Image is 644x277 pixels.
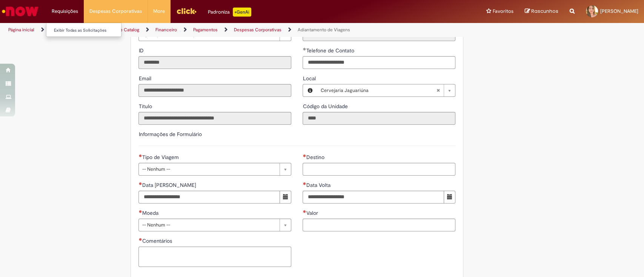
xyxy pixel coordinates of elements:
input: Valor [303,219,455,231]
a: Adiantamento de Viagens [298,27,350,33]
span: Valor [306,210,319,216]
span: Necessários [138,238,142,241]
span: [PERSON_NAME] [600,8,638,14]
span: Data [PERSON_NAME] [142,182,197,188]
input: Telefone de Contato [303,56,455,69]
input: Data Ida [138,191,280,204]
label: Informações de Formulário [138,131,201,138]
input: Email [138,84,291,97]
abbr: Limpar campo Local [432,84,444,96]
ul: Requisições [46,23,121,37]
a: Financeiro [155,27,177,33]
a: Exibir Todas as Solicitações [46,26,129,35]
a: Service Catalog [107,27,139,33]
span: Obrigatório Preenchido [303,47,306,51]
span: Moeda [142,210,160,216]
span: -- Nenhum -- [142,219,276,231]
span: Somente leitura - ID [138,47,145,54]
span: Cervejaria Jaguariúna [320,84,436,96]
span: Data Volta [306,182,332,188]
span: Tipo de Viagem [142,154,180,161]
span: Requisições [52,8,78,15]
span: Necessários [138,210,142,213]
span: Despesas Corporativas [89,8,142,15]
span: Destino [306,154,326,161]
label: Somente leitura - ID [138,47,145,54]
a: Cervejaria JaguariúnaLimpar campo Local [317,84,455,96]
span: Necessários [303,182,306,185]
label: Somente leitura - Título [138,103,153,110]
span: Somente leitura - Email [138,75,152,82]
input: ID [138,56,291,69]
input: Título [138,112,291,125]
span: Telefone de Contato [306,47,355,54]
a: Rascunhos [525,8,558,15]
input: Data Volta [303,191,444,204]
img: click_logo_yellow_360x200.png [176,5,197,17]
span: Rascunhos [531,8,558,15]
a: Página inicial [8,27,34,33]
button: Mostrar calendário para Data Ida [280,191,291,204]
textarea: Comentários [138,246,291,267]
label: Somente leitura - Email [138,75,152,82]
span: Necessários [138,154,142,157]
span: Local [303,75,317,82]
span: Necessários [138,182,142,185]
label: Somente leitura - Código da Unidade [303,103,349,110]
a: Pagamentos [193,27,218,33]
ul: Trilhas de página [6,23,424,37]
span: More [153,8,165,15]
p: +GenAi [233,8,251,17]
span: -- Nenhum -- [142,163,276,175]
div: Padroniza [208,8,251,17]
span: Comentários [142,237,173,244]
span: Necessários [303,154,306,157]
span: Necessários [303,210,306,213]
button: Local, Visualizar este registro Cervejaria Jaguariúna [303,84,317,96]
img: ServiceNow [1,4,40,19]
input: Código da Unidade [303,112,455,125]
input: Destino [303,163,455,176]
button: Mostrar calendário para Data Volta [444,191,455,204]
a: Despesas Corporativas [234,27,281,33]
span: Favoritos [493,8,513,15]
